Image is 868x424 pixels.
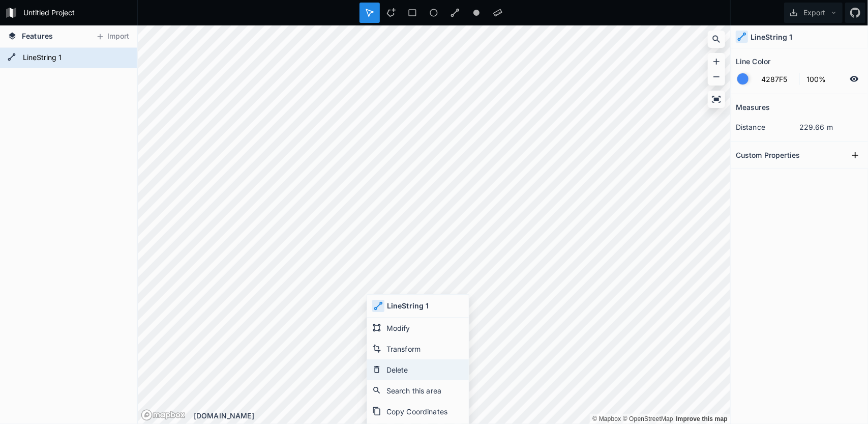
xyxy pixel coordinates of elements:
[736,99,770,115] h2: Measures
[387,300,429,311] h4: LineString 1
[784,3,843,23] button: Export
[676,415,728,422] a: Map feedback
[22,31,53,41] span: Features
[592,415,621,422] a: Mapbox
[736,147,800,163] h2: Custom Properties
[141,409,186,421] a: Mapbox logo
[799,122,863,132] dd: 229.66 m
[367,380,469,401] div: Search this area
[623,415,673,422] a: OpenStreetMap
[194,410,730,421] div: [DOMAIN_NAME]
[91,29,134,45] button: Import
[367,401,469,422] div: Copy Coordinates
[367,338,469,359] div: Transform
[751,32,793,42] h4: LineString 1
[736,122,799,132] dt: distance
[367,318,469,338] div: Modify
[736,53,770,69] h2: Line Color
[367,359,469,380] div: Delete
